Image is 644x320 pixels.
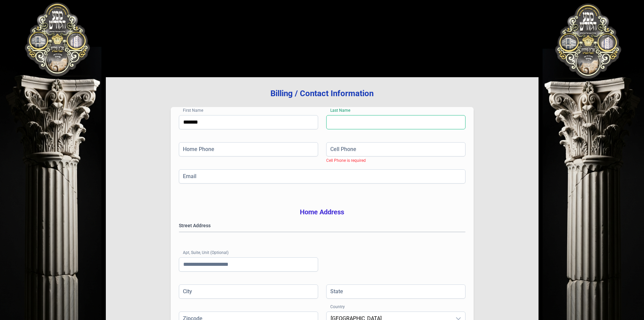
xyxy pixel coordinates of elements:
span: Cell Phone is required [326,158,366,163]
h3: Home Address [179,207,466,217]
label: Street Address [179,222,466,229]
h3: Billing / Contact Information [117,88,528,99]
